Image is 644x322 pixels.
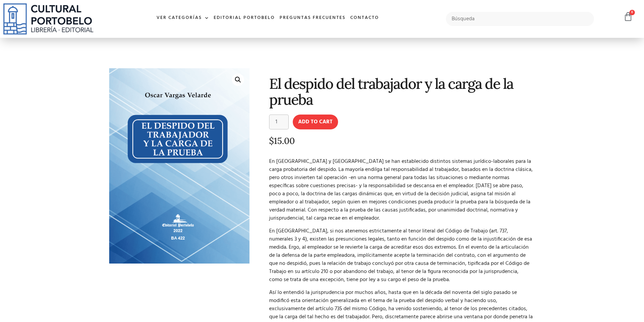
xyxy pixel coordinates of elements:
bdi: 15.00 [269,135,295,146]
button: Add to cart [293,115,338,129]
p: En [GEOGRAPHIC_DATA], si nos atenemos estrictamente al tenor literal del Código de Trabajo (art. ... [269,227,533,284]
input: Búsqueda [446,12,594,26]
a: Editorial Portobelo [211,11,277,25]
p: En [GEOGRAPHIC_DATA] y [GEOGRAPHIC_DATA] se han establecido distintos sistemas jurídico-laborales... [269,157,533,222]
a: 🔍 [232,74,244,86]
a: Preguntas frecuentes [277,11,348,25]
a: Contacto [348,11,381,25]
h1: El despido del trabajador y la carga de la prueba [269,76,533,108]
a: 0 [623,12,633,22]
a: Ver Categorías [154,11,211,25]
span: $ [269,135,274,146]
span: 0 [629,10,635,15]
input: Product quantity [269,115,289,129]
